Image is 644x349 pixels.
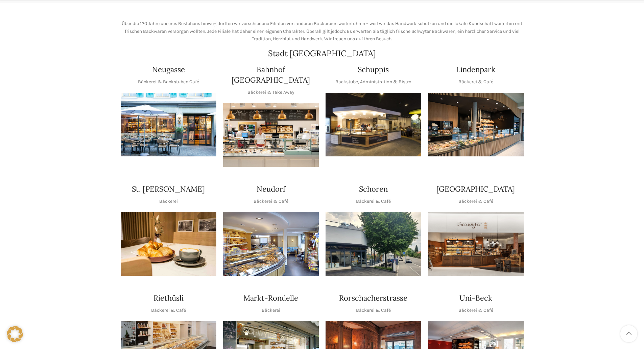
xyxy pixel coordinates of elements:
p: Bäckerei & Café [458,78,493,86]
p: Bäckerei [262,307,280,314]
h4: St. [PERSON_NAME] [132,184,205,194]
div: 1 / 1 [121,93,216,157]
img: Neugasse [121,93,216,157]
div: 1 / 1 [223,103,319,167]
img: Neudorf_1 [223,212,319,276]
p: Bäckerei & Café [151,307,186,314]
div: 1 / 1 [121,212,216,276]
h4: Neudorf [257,184,285,194]
p: Bäckerei & Café [458,307,493,314]
img: 0842cc03-b884-43c1-a0c9-0889ef9087d6 copy [326,212,421,276]
div: 1 / 1 [428,93,524,157]
img: 017-e1571925257345 [428,93,524,157]
a: Scroll to top button [620,325,637,342]
p: Backstube, Administration & Bistro [335,78,411,86]
h2: Stadt [GEOGRAPHIC_DATA] [121,49,524,58]
p: Bäckerei & Café [356,198,391,205]
h4: Neugasse [152,64,185,75]
h4: Uni-Beck [459,293,492,303]
p: Bäckerei & Café [356,307,391,314]
p: Bäckerei & Take Away [247,89,294,96]
img: schwyter-23 [121,212,216,276]
div: 1 / 1 [223,212,319,276]
p: Bäckerei & Backstuben Café [138,78,199,86]
h4: Riethüsli [153,293,184,303]
p: Bäckerei & Café [458,198,493,205]
h4: [GEOGRAPHIC_DATA] [436,184,515,194]
h4: Schuppis [358,64,389,75]
img: Schwyter-1800x900 [428,212,524,276]
p: Bäckerei & Café [254,198,288,205]
h4: Rorschacherstrasse [339,293,407,303]
h4: Bahnhof [GEOGRAPHIC_DATA] [223,64,319,85]
h4: Lindenpark [456,64,495,75]
div: 1 / 1 [428,212,524,276]
p: Bäckerei [159,198,178,205]
div: 1 / 1 [326,212,421,276]
h4: Schoren [359,184,388,194]
img: Bahnhof St. Gallen [223,103,319,167]
div: 1 / 1 [326,93,421,157]
h4: Markt-Rondelle [243,293,298,303]
p: Über die 120 Jahre unseres Bestehens hinweg durften wir verschiedene Filialen von anderen Bäckere... [121,20,524,43]
img: 150130-Schwyter-013 [326,93,421,157]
